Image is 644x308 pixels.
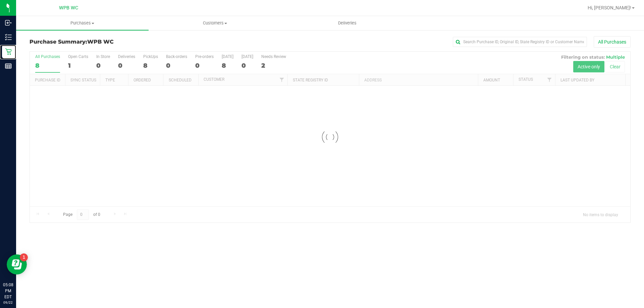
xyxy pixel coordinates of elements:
p: 09/22 [3,300,13,305]
h3: Purchase Summary: [30,39,230,45]
a: Customers [149,16,281,30]
iframe: Resource center unread badge [20,253,28,261]
inline-svg: Inbound [5,19,12,26]
button: All Purchases [594,36,631,48]
span: Hi, [PERSON_NAME]! [588,5,631,10]
iframe: Resource center [7,254,27,274]
p: 05:08 PM EDT [3,282,13,300]
inline-svg: Retail [5,48,12,55]
input: Search Purchase ID, Original ID, State Registry ID or Customer Name... [453,37,587,47]
span: Purchases [16,20,149,26]
span: Customers [149,20,281,26]
a: Deliveries [281,16,414,30]
span: WPB WC [87,39,114,45]
inline-svg: Reports [5,63,12,69]
span: WPB WC [59,5,78,11]
span: Deliveries [329,20,366,26]
inline-svg: Inventory [5,34,12,41]
a: Purchases [16,16,149,30]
